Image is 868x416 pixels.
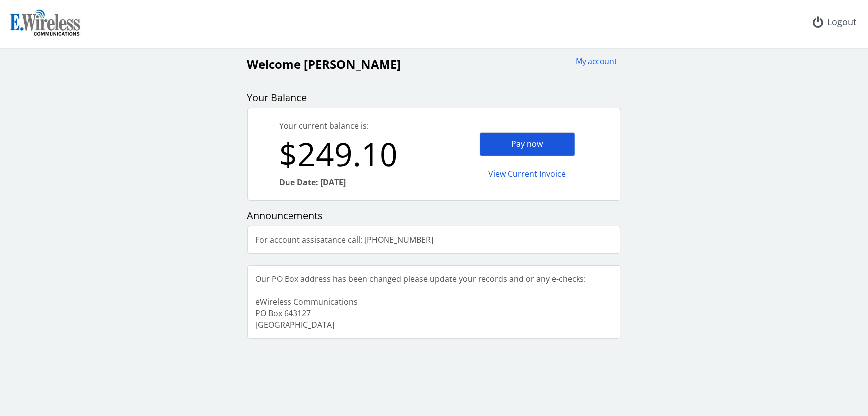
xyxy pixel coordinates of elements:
[247,91,307,104] span: Your Balance
[280,120,434,132] div: Your current balance is:
[570,56,617,67] div: My account
[248,266,594,338] div: Our PO Box address has been changed please update your records and or any e-checks: eWireless Com...
[247,209,323,222] span: Announcements
[280,177,434,188] div: Due Date: [DATE]
[480,162,575,186] div: View Current Invoice
[304,56,401,72] span: [PERSON_NAME]
[248,226,442,254] div: For account assisatance call: [PHONE_NUMBER]
[247,56,301,72] span: Welcome
[480,132,575,156] div: Pay now
[280,132,434,177] div: $249.10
